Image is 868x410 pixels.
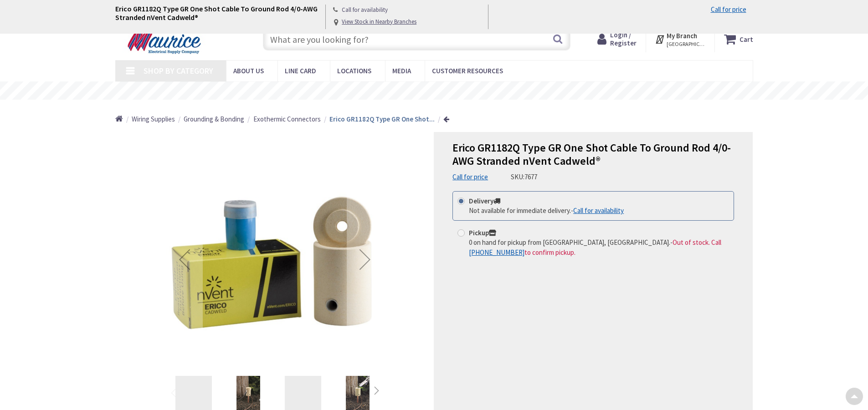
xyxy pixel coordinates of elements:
strong: My Branch [667,31,697,40]
span: Media [392,66,411,75]
h1: Erico GR1182Q Type GR One Shot Cable To Ground Rod 4/0-AWG Stranded nVent Cadweld® [115,5,319,22]
strong: Erico GR1182Q Type GR One Shot... [329,115,435,123]
a: Call for availability [342,6,388,15]
input: What are you looking for? [263,28,570,51]
a: Grounding & Bonding [184,114,244,124]
div: My Branch [GEOGRAPHIC_DATA], [GEOGRAPHIC_DATA] [655,31,705,47]
a: [PHONE_NUMBER] [469,248,524,257]
strong: Delivery [469,197,500,205]
span: Locations [337,66,371,75]
a: Call for availability [573,206,624,215]
div: Next [347,151,383,368]
span: Not available for immediate delivery. [469,206,571,215]
a: Call for price [711,5,746,14]
div: - [469,238,729,257]
span: 0 on hand for pickup from [GEOGRAPHIC_DATA], [GEOGRAPHIC_DATA]. [469,238,670,247]
u: View Stock in Nearby Branches [342,18,416,25]
span: Line Card [285,66,316,75]
div: SKU: [511,172,537,182]
rs-layer: Free Same Day Pickup at 15 Locations [351,86,518,96]
img: Erico GR1182Q Type GR One Shot Cable To Ground Rod 4/0-AWG Stranded nVent Cadweld® [166,151,383,368]
span: Customer Resources [432,66,503,75]
a: Wiring Supplies [132,114,175,124]
div: - [469,206,624,215]
strong: Pickup [469,228,496,237]
span: Erico GR1182Q Type GR One Shot Cable To Ground Rod 4/0-AWG Stranded nVent Cadweld® [452,141,731,168]
a: Exothermic Connectors [253,114,321,124]
a: Call for price [452,172,488,182]
div: Previous [166,151,203,368]
a: Login / Register [597,31,637,47]
a: View Stock in Nearby Branches [342,18,416,26]
img: Maurice Electrical Supply Company [115,26,216,55]
span: Out of stock. Call to confirm pickup. [469,238,721,256]
span: Shop By Category [144,66,213,76]
span: Login / Register [610,30,637,47]
span: 7677 [524,172,537,181]
strong: Cart [740,31,753,47]
span: About us [233,66,264,75]
span: [GEOGRAPHIC_DATA], [GEOGRAPHIC_DATA] [667,40,705,48]
a: Cart [724,31,753,47]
